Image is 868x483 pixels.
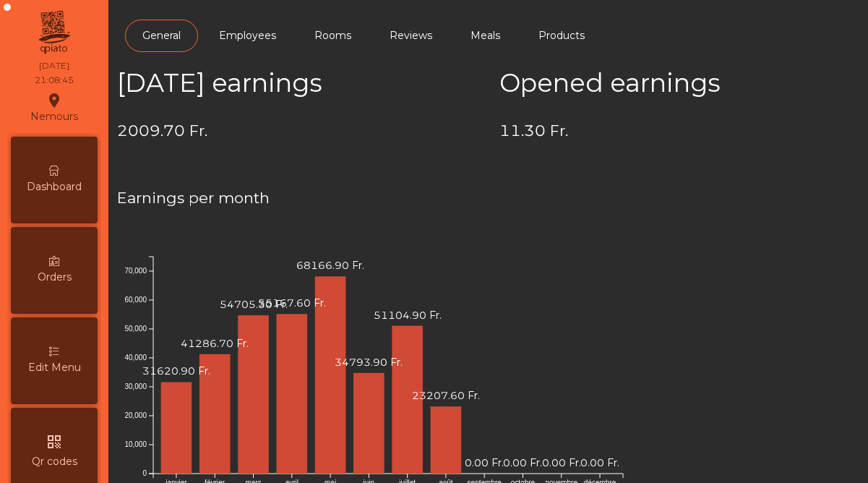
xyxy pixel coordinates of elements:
span: Qr codes [32,454,77,469]
a: Meals [453,20,517,52]
text: 51104.90 Fr. [374,308,442,321]
i: qr_code [46,433,63,450]
text: 23207.60 Fr. [412,389,480,402]
a: General [125,20,198,52]
a: Employees [202,20,293,52]
img: qpiato [36,7,72,58]
span: Edit Menu [28,360,81,375]
div: [DATE] [39,59,69,72]
h2: Opened earnings [499,68,860,98]
text: 40,000 [124,354,147,362]
text: 10,000 [124,440,147,448]
text: 0.00 Fr. [542,456,581,469]
text: 20,000 [124,411,147,419]
div: 21:08:45 [35,74,74,87]
a: Reviews [372,20,450,52]
text: 0 [142,469,147,477]
h4: 11.30 Fr. [499,120,860,142]
text: 0.00 Fr. [465,456,504,469]
text: 0.00 Fr. [503,456,542,469]
i: location_on [46,92,63,109]
text: 50,000 [124,325,147,333]
text: 34793.90 Fr. [335,356,403,369]
text: 60,000 [124,296,147,304]
h4: Earnings per month [117,187,859,209]
text: 68166.90 Fr. [296,259,364,272]
text: 41286.70 Fr. [181,337,249,350]
div: Nemours [30,90,78,126]
text: 54705.30 Fr. [220,298,288,311]
text: 31620.90 Fr. [142,364,210,377]
a: Products [521,20,602,52]
span: Orders [38,270,72,285]
text: 0.00 Fr. [580,456,619,469]
span: Dashboard [27,179,82,195]
text: 30,000 [124,382,147,390]
h4: 2009.70 Fr. [117,120,478,142]
h2: [DATE] earnings [117,68,478,98]
text: 55167.60 Fr. [258,296,326,309]
a: Rooms [297,20,369,52]
text: 70,000 [124,267,147,275]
